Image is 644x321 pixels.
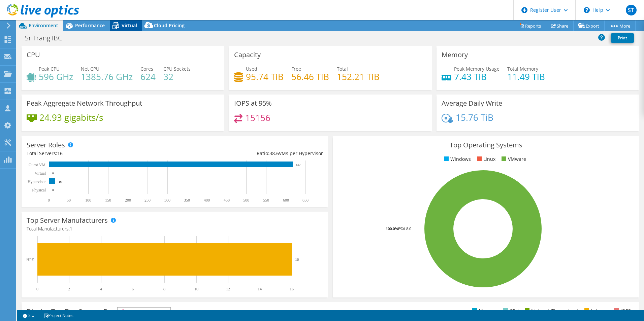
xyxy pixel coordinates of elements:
[291,73,329,80] h4: 56.46 TiB
[52,188,54,192] text: 0
[132,287,134,291] text: 6
[39,114,103,121] h4: 24.93 gigabits/s
[454,66,500,72] span: Peak Memory Usage
[475,155,495,163] li: Linux
[70,225,72,232] span: 1
[442,51,468,59] h3: Memory
[81,73,133,80] h4: 1385.76 GHz
[118,308,170,316] span: IOPS
[39,311,78,320] a: Project Notes
[584,7,590,13] svg: \n
[245,114,270,121] h4: 15156
[246,73,284,80] h4: 95.74 TiB
[48,198,50,203] text: 0
[39,73,73,80] h4: 596 GHz
[295,257,299,261] text: 16
[456,114,493,121] h4: 15.76 TiB
[337,66,348,72] span: Total
[175,150,323,157] div: Ratio: VMs per Hypervisor
[18,311,39,320] a: 2
[514,21,546,31] a: Reports
[442,155,471,163] li: Windows
[507,73,545,80] h4: 11.49 TiB
[29,22,58,29] span: Environment
[612,307,631,315] li: IOPS
[573,21,605,31] a: Export
[258,287,262,291] text: 14
[28,179,46,184] text: Hypervisor
[27,51,40,59] h3: CPU
[184,198,190,203] text: 350
[164,198,170,203] text: 300
[81,66,99,72] span: Net CPU
[75,22,105,29] span: Performance
[52,172,54,175] text: 0
[626,5,637,15] span: ST
[442,100,502,107] h3: Average Daily Write
[27,141,65,149] h3: Server Roles
[263,198,269,203] text: 550
[59,180,62,183] text: 16
[234,51,261,59] h3: Capacity
[22,34,72,42] h1: SriTrang IBC
[100,287,102,291] text: 4
[57,150,63,156] span: 16
[398,226,411,231] tspan: ESXi 8.0
[243,198,249,203] text: 500
[39,66,60,72] span: Peak CPU
[246,66,257,72] span: Used
[68,287,70,291] text: 2
[163,287,165,291] text: 8
[338,141,634,149] h3: Top Operating Systems
[122,22,137,29] span: Virtual
[163,73,191,80] h4: 32
[234,100,272,107] h3: IOPS at 95%
[27,225,323,233] h4: Total Manufacturers:
[27,100,142,107] h3: Peak Aggregate Network Throughput
[125,198,131,203] text: 200
[140,73,156,80] h4: 624
[26,257,34,262] text: HPE
[269,150,279,156] span: 38.6
[36,287,38,291] text: 0
[67,198,71,203] text: 50
[27,150,175,157] div: Total Servers:
[296,163,301,167] text: 617
[105,198,111,203] text: 150
[290,287,294,291] text: 16
[500,155,526,163] li: VMware
[163,66,191,72] span: CPU Sockets
[302,198,309,203] text: 650
[386,226,398,231] tspan: 100.0%
[32,188,46,192] text: Physical
[523,307,578,315] li: Network Throughput
[611,33,634,43] a: Print
[507,66,538,72] span: Total Memory
[27,217,108,224] h3: Top Server Manufacturers
[471,307,497,315] li: Memory
[604,21,636,31] a: More
[583,307,608,315] li: Latency
[29,163,45,167] text: Guest VM
[546,21,574,31] a: Share
[337,73,380,80] h4: 152.21 TiB
[454,73,500,80] h4: 7.43 TiB
[144,198,151,203] text: 250
[204,198,210,203] text: 400
[35,171,46,176] text: Virtual
[226,287,230,291] text: 12
[194,287,198,291] text: 10
[85,198,91,203] text: 100
[140,66,153,72] span: Cores
[502,307,519,315] li: CPU
[224,198,230,203] text: 450
[283,198,289,203] text: 600
[154,22,185,29] span: Cloud Pricing
[291,66,301,72] span: Free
